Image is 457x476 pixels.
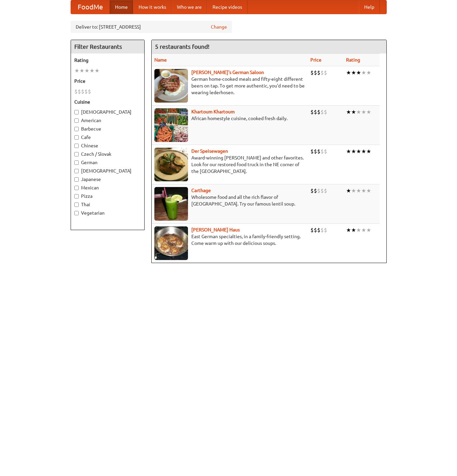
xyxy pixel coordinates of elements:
[71,21,232,33] div: Deliver to: [STREET_ADDRESS]
[356,108,361,116] li: ★
[191,70,264,75] a: [PERSON_NAME]'s German Saloon
[317,226,320,234] li: $
[361,187,366,194] li: ★
[310,57,321,63] a: Price
[346,69,351,76] li: ★
[71,0,110,14] a: FoodMe
[320,148,324,155] li: $
[172,0,207,14] a: Who we are
[74,135,79,140] input: Cafe
[74,210,141,216] label: Vegetarian
[324,69,327,76] li: $
[94,67,100,74] li: ★
[74,194,79,198] input: Pizza
[366,187,371,194] li: ★
[324,187,327,194] li: $
[74,211,79,215] input: Vegetarian
[154,57,167,63] a: Name
[191,188,211,193] b: Carthage
[88,88,91,95] li: $
[351,69,356,76] li: ★
[320,187,324,194] li: $
[310,226,314,234] li: $
[351,148,356,155] li: ★
[314,187,317,194] li: $
[356,69,361,76] li: ★
[74,184,141,191] label: Mexican
[366,69,371,76] li: ★
[74,201,141,208] label: Thai
[346,108,351,116] li: ★
[191,148,228,154] a: Der Speisewagen
[361,148,366,155] li: ★
[74,67,79,74] li: ★
[317,187,320,194] li: $
[79,67,84,74] li: ★
[89,67,94,74] li: ★
[191,227,240,232] a: [PERSON_NAME] Haus
[133,0,172,14] a: How it works
[154,194,305,207] p: Wholesome food and all the rich flavor of [GEOGRAPHIC_DATA]. Try our famous lentil soup.
[154,226,188,260] img: kohlhaus.jpg
[310,148,314,155] li: $
[324,226,327,234] li: $
[154,148,188,181] img: speisewagen.jpg
[154,69,188,103] img: esthers.jpg
[317,108,320,116] li: $
[361,226,366,234] li: ★
[74,186,79,190] input: Mexican
[74,169,79,173] input: [DEMOGRAPHIC_DATA]
[324,108,327,116] li: $
[71,40,144,53] h4: Filter Restaurants
[78,88,81,95] li: $
[74,168,141,174] label: [DEMOGRAPHIC_DATA]
[361,108,366,116] li: ★
[154,108,188,142] img: khartoum.jpg
[317,69,320,76] li: $
[361,69,366,76] li: ★
[320,226,324,234] li: $
[346,226,351,234] li: ★
[155,43,210,50] ng-pluralize: 5 restaurants found!
[351,108,356,116] li: ★
[74,88,78,95] li: $
[74,203,79,207] input: Thai
[74,57,141,64] h5: Rating
[74,152,79,156] input: Czech / Slovak
[211,24,227,30] a: Change
[154,187,188,221] img: carthage.jpg
[74,177,79,182] input: Japanese
[346,148,351,155] li: ★
[74,118,79,123] input: American
[74,134,141,141] label: Cafe
[314,108,317,116] li: $
[84,67,89,74] li: ★
[317,148,320,155] li: $
[154,76,305,96] p: German home-cooked meals and fifty-eight different beers on tap. To get more authentic, you'd nee...
[346,57,360,63] a: Rating
[314,148,317,155] li: $
[74,159,141,166] label: German
[74,127,79,131] input: Barbecue
[74,110,79,114] input: [DEMOGRAPHIC_DATA]
[74,176,141,183] label: Japanese
[310,187,314,194] li: $
[74,125,141,132] label: Barbecue
[366,108,371,116] li: ★
[310,69,314,76] li: $
[359,0,380,14] a: Help
[84,88,88,95] li: $
[351,187,356,194] li: ★
[207,0,247,14] a: Recipe videos
[74,144,79,148] input: Chinese
[366,226,371,234] li: ★
[191,109,235,114] a: Khartoum Khartoum
[154,154,305,175] p: Award-winning [PERSON_NAME] and other favorites. Look for our restored food truck in the NE corne...
[74,193,141,199] label: Pizza
[310,108,314,116] li: $
[314,69,317,76] li: $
